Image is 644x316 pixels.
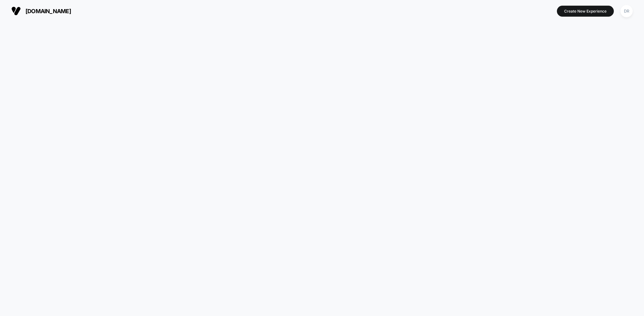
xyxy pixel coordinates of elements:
button: Create New Experience [557,6,614,17]
button: [DOMAIN_NAME] [9,6,73,16]
span: [DOMAIN_NAME] [25,8,71,14]
button: DR [619,5,635,18]
div: DR [620,5,633,17]
img: Visually logo [11,6,21,16]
